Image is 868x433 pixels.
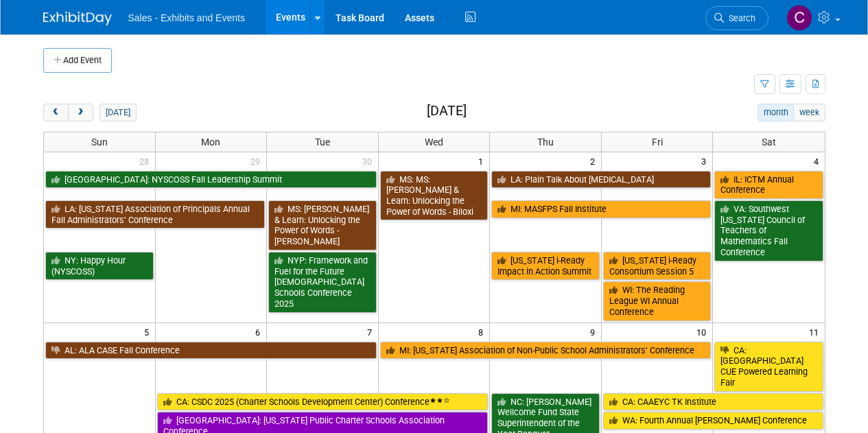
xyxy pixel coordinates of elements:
a: CA: [GEOGRAPHIC_DATA] CUE Powered Learning Fair [714,342,823,392]
a: [GEOGRAPHIC_DATA]: NYSCOSS Fall Leadership Summit [45,171,377,189]
span: 10 [695,323,712,340]
span: 28 [138,152,155,169]
span: 7 [366,323,378,340]
button: week [793,104,825,121]
span: 5 [143,323,155,340]
span: 8 [477,323,489,340]
span: Tue [315,137,330,148]
a: IL: ICTM Annual Conference [714,171,823,199]
span: Sun [91,137,108,148]
span: Wed [425,137,443,148]
button: next [68,104,93,121]
a: CA: CAAEYC TK Institute [603,393,823,411]
span: Search [724,13,755,23]
a: [US_STATE] i-Ready Consortium Session 5 [603,252,712,280]
span: Thu [537,137,554,148]
img: ExhibitDay [43,12,112,25]
span: 30 [361,152,378,169]
span: Fri [652,137,663,148]
a: WA: Fourth Annual [PERSON_NAME] Conference [603,412,823,430]
a: AL: ALA CASE Fall Conference [45,342,377,360]
span: Mon [201,137,220,148]
span: 1 [477,152,489,169]
span: 2 [589,152,601,169]
span: 3 [700,152,712,169]
a: MI: MASFPS Fall Institute [491,200,711,218]
button: prev [43,104,69,121]
button: month [758,104,794,121]
img: Christine Lurz [786,5,812,31]
a: NY: Happy Hour (NYSCOSS) [45,252,154,280]
span: Sales - Exhibits and Events [128,12,245,23]
a: LA: [US_STATE] Association of Principals Annual Fall Administrators’ Conference [45,200,266,229]
a: LA: Plain Talk About [MEDICAL_DATA] [491,171,711,189]
a: MS: MS: [PERSON_NAME] & Learn: Unlocking the Power of Words - Biloxi [380,171,489,221]
a: VA: Southwest [US_STATE] Council of Teachers of Mathematics Fall Conference [714,200,823,261]
span: 9 [589,323,601,340]
a: Search [705,6,769,30]
a: [US_STATE] i-Ready Impact in Action Summit [491,252,600,280]
span: 6 [254,323,266,340]
a: NYP: Framework and Fuel for the Future [DEMOGRAPHIC_DATA] Schools Conference 2025 [268,252,377,313]
a: MS: [PERSON_NAME] & Learn: Unlocking the Power of Words - [PERSON_NAME] [268,200,377,250]
span: 29 [249,152,266,169]
a: WI: The Reading League WI Annual Conference [603,281,712,320]
h2: [DATE] [427,104,467,119]
button: Add Event [43,48,112,73]
a: CA: CSDC 2025 (Charter Schools Development Center) Conference [157,393,489,411]
span: Sat [762,137,776,148]
span: 11 [808,323,825,340]
button: [DATE] [99,104,136,121]
a: MI: [US_STATE] Association of Non-Public School Administrators’ Conference [380,342,712,360]
span: 4 [812,152,825,169]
